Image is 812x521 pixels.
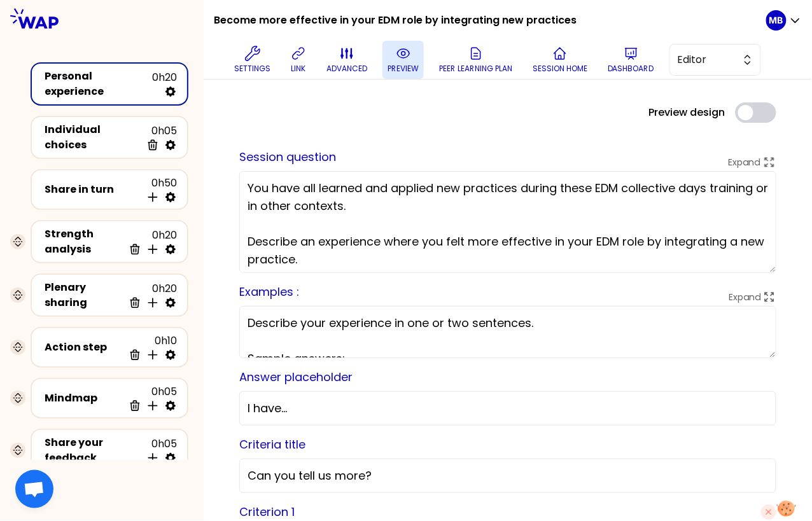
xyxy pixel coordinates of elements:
p: Expand [729,156,760,169]
p: Dashboard [608,64,654,74]
div: Action step [45,340,123,355]
p: Session home [533,64,587,74]
div: Mindmap [45,391,123,406]
a: Ouvrir le chat [15,470,53,508]
div: 0h50 [141,176,177,204]
button: link [286,41,311,79]
label: Criterion 1 [239,503,295,521]
label: Examples : [239,284,299,300]
div: Personal experience [45,69,152,99]
button: Editor [669,44,761,76]
textarea: Describe your experience in one or two sentences. Sample answers: - “I implemented the exercise o... [239,306,776,358]
button: preview [382,41,424,79]
div: 0h05 [141,436,177,464]
div: Individual choices [45,122,141,153]
div: 0h05 [141,123,177,151]
label: Session question [239,149,336,165]
div: Share in turn [45,182,141,197]
button: MB [766,10,802,31]
p: preview [388,64,419,74]
div: 0h05 [123,384,177,412]
label: Answer placeholder [239,369,353,385]
label: Preview design [649,105,725,120]
p: Peer learning plan [439,64,512,74]
p: Expand [729,291,760,303]
div: Share your feedback [45,435,141,466]
button: Session home [528,41,592,79]
label: Criteria title [239,436,305,452]
button: Settings [229,41,276,79]
div: Strength analysis [45,226,123,257]
div: Plenary sharing [45,280,123,310]
p: Settings [234,64,270,74]
p: advanced [326,64,367,74]
span: Editor [678,52,735,67]
div: 0h20 [123,228,177,256]
p: MB [769,14,783,27]
button: advanced [321,41,372,79]
div: 0h10 [123,333,177,361]
p: link [291,64,306,74]
div: 0h20 [152,70,177,98]
button: Dashboard [603,41,659,79]
div: 0h20 [123,281,177,309]
button: Peer learning plan [434,41,517,79]
textarea: You have all learned and applied new practices during these EDM collective days training or in ot... [239,171,776,273]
